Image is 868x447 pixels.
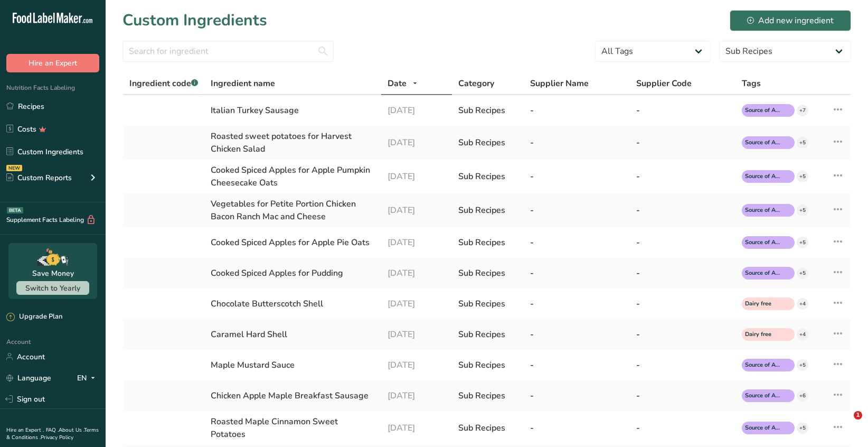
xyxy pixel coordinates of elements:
[6,172,72,183] div: Custom Reports
[388,267,446,280] div: [DATE]
[797,171,808,182] div: +5
[458,136,517,149] div: Sub Recipes
[530,422,624,434] div: -
[388,136,446,149] div: [DATE]
[32,268,74,279] div: Save Money
[211,267,375,280] div: Cooked Spiced Apples for Pudding
[388,359,446,371] div: [DATE]
[211,130,375,155] div: Roasted sweet potatoes for Harvest Chicken Salad
[530,328,624,341] div: -
[745,206,782,215] span: Source of Antioxidants
[6,369,51,387] a: Language
[636,422,730,434] div: -
[636,267,730,280] div: -
[745,424,782,433] span: Source of Antioxidants
[388,328,446,341] div: [DATE]
[211,328,375,341] div: Caramel Hard Shell
[797,237,808,248] div: +5
[745,330,782,339] span: Dairy free
[797,105,808,116] div: +7
[388,236,446,249] div: [DATE]
[530,389,624,402] div: -
[211,297,375,310] div: Chocolate Butterscotch Shell
[6,426,44,434] a: Hire an Expert .
[745,138,782,147] span: Source of Antioxidants
[530,204,624,217] div: -
[745,361,782,370] span: Source of Antioxidants
[636,77,692,90] span: Supplier Code
[388,297,446,310] div: [DATE]
[388,104,446,117] div: [DATE]
[458,359,517,371] div: Sub Recipes
[211,359,375,371] div: Maple Mustard Sauce
[745,300,782,309] span: Dairy free
[211,415,375,441] div: Roasted Maple Cinnamon Sweet Potatoes
[388,204,446,217] div: [DATE]
[458,267,517,280] div: Sub Recipes
[530,136,624,149] div: -
[458,297,517,310] div: Sub Recipes
[745,172,782,181] span: Source of Antioxidants
[211,198,375,223] div: Vegetables for Petite Portion Chicken Bacon Ranch Mac and Cheese
[211,164,375,189] div: Cooked Spiced Apples for Apple Pumpkin Cheesecake Oats
[77,371,99,384] div: EN
[636,136,730,149] div: -
[636,297,730,310] div: -
[458,236,517,249] div: Sub Recipes
[745,238,782,247] span: Source of Antioxidants
[797,390,808,402] div: +6
[530,236,624,249] div: -
[41,434,73,441] a: Privacy Policy
[6,312,62,322] div: Upgrade Plan
[636,170,730,183] div: -
[745,106,782,115] span: Source of Antioxidants
[211,104,375,117] div: Italian Turkey Sausage
[59,426,84,434] a: About Us .
[458,328,517,341] div: Sub Recipes
[530,77,589,90] span: Supplier Name
[211,389,375,402] div: Chicken Apple Maple Breakfast Sausage
[636,104,730,117] div: -
[388,389,446,402] div: [DATE]
[211,77,275,90] span: Ingredient name
[636,204,730,217] div: -
[530,297,624,310] div: -
[211,236,375,249] div: Cooked Spiced Apples for Apple Pie Oats
[122,41,334,62] input: Search for ingredient
[745,392,782,401] span: Source of Antioxidants
[854,411,862,420] span: 1
[458,422,517,434] div: Sub Recipes
[388,170,446,183] div: [DATE]
[388,422,446,434] div: [DATE]
[530,267,624,280] div: -
[747,14,834,27] div: Add new ingredient
[636,359,730,371] div: -
[797,329,808,340] div: +4
[797,204,808,216] div: +5
[745,269,782,278] span: Source of Antioxidants
[122,8,267,32] h1: Custom Ingredients
[458,170,517,183] div: Sub Recipes
[742,77,761,90] span: Tags
[797,298,808,310] div: +4
[6,165,22,171] div: NEW
[458,104,517,117] div: Sub Recipes
[797,267,808,279] div: +5
[832,411,857,436] iframe: Intercom live chat
[797,422,808,434] div: +5
[25,283,80,293] span: Switch to Yearly
[16,281,89,295] button: Switch to Yearly
[6,426,99,441] a: Terms & Conditions .
[458,77,494,90] span: Category
[797,359,808,371] div: +5
[730,10,851,31] button: Add new ingredient
[530,359,624,371] div: -
[388,77,407,90] span: Date
[636,328,730,341] div: -
[7,207,23,213] div: BETA
[458,389,517,402] div: Sub Recipes
[636,389,730,402] div: -
[129,78,198,89] span: Ingredient code
[46,426,59,434] a: FAQ .
[530,104,624,117] div: -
